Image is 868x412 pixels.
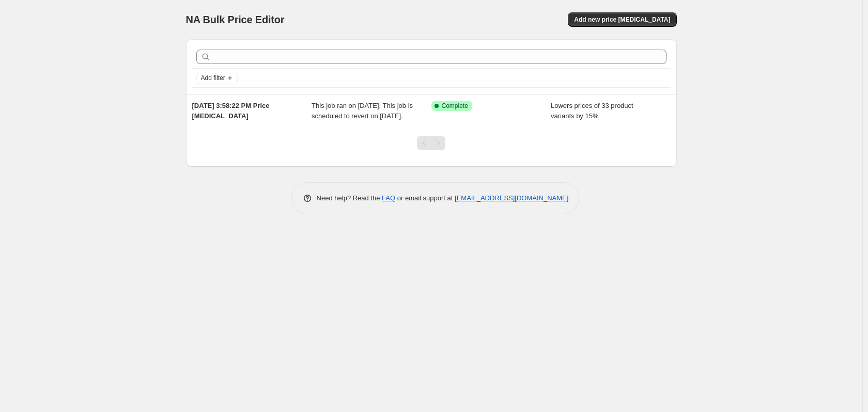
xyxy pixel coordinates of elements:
[382,194,395,202] a: FAQ
[395,194,455,202] span: or email support at
[568,12,676,27] button: Add new price [MEDICAL_DATA]
[551,102,633,120] span: Lowers prices of 33 product variants by 15%
[201,74,225,82] span: Add filter
[186,14,285,25] span: NA Bulk Price Editor
[192,102,270,120] span: [DATE] 3:58:22 PM Price [MEDICAL_DATA]
[574,15,670,24] span: Add new price [MEDICAL_DATA]
[196,72,238,84] button: Add filter
[455,194,568,202] a: [EMAIL_ADDRESS][DOMAIN_NAME]
[442,102,468,110] span: Complete
[417,136,445,150] nav: Pagination
[312,102,413,120] span: This job ran on [DATE]. This job is scheduled to revert on [DATE].
[317,194,382,202] span: Need help? Read the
